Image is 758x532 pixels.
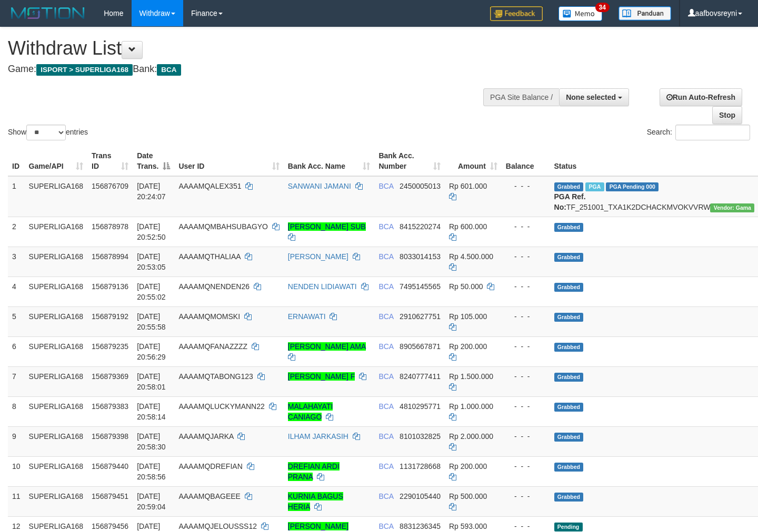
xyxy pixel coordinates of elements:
span: [DATE] 20:56:29 [137,342,166,361]
span: 34 [595,3,610,12]
span: Copy 2290105440 to clipboard [400,492,441,500]
td: 11 [8,486,25,516]
th: Trans ID: activate to sort column ascending [87,146,133,176]
img: panduan.png [619,6,671,21]
span: [DATE] 20:58:30 [137,432,166,451]
span: [DATE] 20:58:01 [137,372,166,391]
td: 3 [8,247,25,277]
a: ILHAM JARKASIH [288,432,348,441]
span: Copy 2450005013 to clipboard [400,182,441,190]
span: 156878994 [92,252,128,261]
span: BCA [378,182,393,190]
span: Grabbed [554,223,584,232]
div: - - - [506,461,546,472]
span: 156876709 [92,182,128,190]
img: Button%20Memo.svg [558,6,603,21]
span: Rp 105.000 [449,312,487,321]
td: 4 [8,277,25,306]
span: Rp 1.500.000 [449,372,493,381]
span: AAAAMQALEX351 [178,182,241,190]
button: None selected [559,88,629,106]
span: PGA Pending [606,182,659,191]
span: 156879456 [92,522,128,530]
th: User ID: activate to sort column ascending [174,146,283,176]
span: 156879136 [92,282,128,291]
span: [DATE] 20:52:50 [137,222,166,241]
a: MALAHAYATI CANIAGO [288,402,333,421]
span: BCA [378,282,393,291]
span: BCA [378,432,393,441]
span: Grabbed [554,463,584,472]
span: BCA [157,64,181,76]
span: [DATE] 20:58:14 [137,402,166,421]
a: NENDEN LIDIAWATI [288,282,357,291]
span: BCA [378,492,393,500]
a: DREFIAN ARDI PRANA [288,462,340,481]
th: ID [8,146,25,176]
span: BCA [378,402,393,411]
span: AAAAMQJELOUSSS12 [178,522,257,530]
a: [PERSON_NAME] F [288,372,355,381]
div: - - - [506,281,546,292]
span: BCA [378,522,393,530]
span: AAAAMQJARKA [178,432,233,441]
a: Run Auto-Refresh [660,88,742,106]
span: [DATE] 20:53:05 [137,252,166,271]
span: 156879398 [92,432,128,441]
div: - - - [506,341,546,352]
span: Copy 8905667871 to clipboard [400,342,441,351]
span: Grabbed [554,313,584,322]
span: BCA [378,462,393,470]
span: Grabbed [554,403,584,412]
td: 2 [8,217,25,247]
span: 156879383 [92,402,128,411]
td: SUPERLIGA168 [25,306,88,336]
span: Rp 1.000.000 [449,402,493,411]
div: - - - [506,221,546,232]
div: - - - [506,371,546,382]
label: Show entries [8,125,88,140]
span: Copy 8415220274 to clipboard [400,222,441,231]
span: Copy 8101032825 to clipboard [400,432,441,441]
td: SUPERLIGA168 [25,277,88,306]
h4: Game: Bank: [8,64,495,75]
span: Copy 2910627751 to clipboard [400,312,441,321]
div: - - - [506,181,546,191]
span: AAAAMQTHALIAA [178,252,240,261]
a: [PERSON_NAME] [288,252,348,261]
span: Rp 600.000 [449,222,487,231]
span: Grabbed [554,373,584,382]
span: Copy 8831236345 to clipboard [400,522,441,530]
span: Rp 4.500.000 [449,252,493,261]
span: Copy 1131728668 to clipboard [400,462,441,470]
th: Bank Acc. Number: activate to sort column ascending [374,146,445,176]
span: Grabbed [554,253,584,262]
span: 156879440 [92,462,128,470]
h1: Withdraw List [8,38,495,59]
td: 1 [8,176,25,217]
span: [DATE] 20:55:58 [137,312,166,331]
th: Bank Acc. Name: activate to sort column ascending [284,146,375,176]
div: - - - [506,491,546,502]
span: Grabbed [554,343,584,352]
div: - - - [506,251,546,262]
td: SUPERLIGA168 [25,486,88,516]
span: Marked by aafsoycanthlai [585,182,604,191]
td: 5 [8,306,25,336]
a: KURNIA BAGUS HERIA [288,492,343,511]
td: 6 [8,336,25,366]
th: Amount: activate to sort column ascending [445,146,502,176]
select: Showentries [26,125,66,140]
span: AAAAMQLUCKYMANN22 [178,402,264,411]
div: - - - [506,521,546,531]
span: BCA [378,342,393,351]
span: Copy 8240777411 to clipboard [400,372,441,381]
span: [DATE] 20:55:02 [137,282,166,301]
span: 156879451 [92,492,128,500]
span: Copy 4810295771 to clipboard [400,402,441,411]
td: SUPERLIGA168 [25,426,88,456]
span: [DATE] 20:59:04 [137,492,166,511]
span: BCA [378,312,393,321]
img: MOTION_logo.png [8,5,88,21]
a: SANWANI JAMANI [288,182,351,190]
